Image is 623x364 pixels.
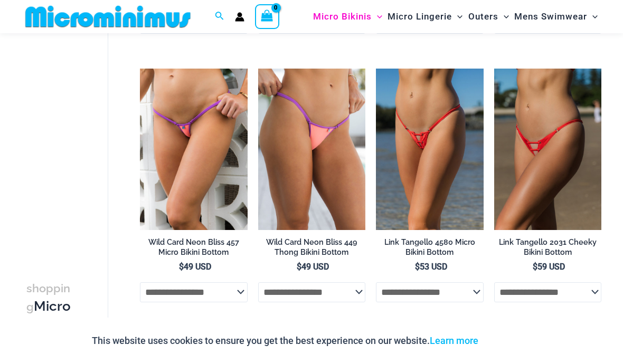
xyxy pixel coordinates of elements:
[258,237,366,261] a: Wild Card Neon Bliss 449 Thong Bikini Bottom
[587,3,598,30] span: Menu Toggle
[494,69,602,229] a: Link Tangello 2031 Cheeky 01Link Tangello 2031 Cheeky 02Link Tangello 2031 Cheeky 02
[372,3,382,30] span: Menu Toggle
[494,237,602,257] h2: Link Tangello 2031 Cheeky Bikini Bottom
[21,5,195,28] img: MM SHOP LOGO FLAT
[376,237,484,261] a: Link Tangello 4580 Micro Bikini Bottom
[92,333,478,349] p: This website uses cookies to ensure you get the best experience on our website.
[179,262,184,272] span: $
[255,4,279,28] a: View Shopping Cart, empty
[258,69,366,229] a: Wild Card Neon Bliss 449 Thong 01Wild Card Neon Bliss 449 Thong 02Wild Card Neon Bliss 449 Thong 02
[514,3,587,30] span: Mens Swimwear
[26,282,70,313] span: shopping
[533,262,537,272] span: $
[297,262,329,272] bdi: 49 USD
[388,3,452,30] span: Micro Lingerie
[235,12,244,22] a: Account icon link
[498,3,509,30] span: Menu Toggle
[533,262,565,272] bdi: 59 USD
[415,262,447,272] bdi: 53 USD
[430,335,478,346] a: Learn more
[140,69,248,229] img: Wild Card Neon Bliss 312 Top 457 Micro 04
[140,69,248,229] a: Wild Card Neon Bliss 312 Top 457 Micro 04Wild Card Neon Bliss 312 Top 457 Micro 05Wild Card Neon ...
[26,35,121,246] iframe: TrustedSite Certified
[258,69,366,229] img: Wild Card Neon Bliss 449 Thong 01
[313,3,372,30] span: Micro Bikinis
[297,262,301,272] span: $
[310,3,385,30] a: Micro BikinisMenu ToggleMenu Toggle
[215,10,224,23] a: Search icon link
[376,69,484,229] a: Link Tangello 4580 Micro 01Link Tangello 4580 Micro 02Link Tangello 4580 Micro 02
[376,237,484,257] h2: Link Tangello 4580 Micro Bikini Bottom
[468,3,498,30] span: Outers
[376,69,484,229] img: Link Tangello 4580 Micro 01
[309,2,602,32] nav: Site Navigation
[452,3,462,30] span: Menu Toggle
[486,328,531,353] button: Accept
[140,237,248,257] h2: Wild Card Neon Bliss 457 Micro Bikini Bottom
[385,3,465,30] a: Micro LingerieMenu ToggleMenu Toggle
[415,262,420,272] span: $
[494,237,602,261] a: Link Tangello 2031 Cheeky Bikini Bottom
[258,237,366,257] h2: Wild Card Neon Bliss 449 Thong Bikini Bottom
[466,3,512,30] a: OutersMenu ToggleMenu Toggle
[512,3,600,30] a: Mens SwimwearMenu ToggleMenu Toggle
[494,69,602,229] img: Link Tangello 2031 Cheeky 01
[140,237,248,261] a: Wild Card Neon Bliss 457 Micro Bikini Bottom
[179,262,211,272] bdi: 49 USD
